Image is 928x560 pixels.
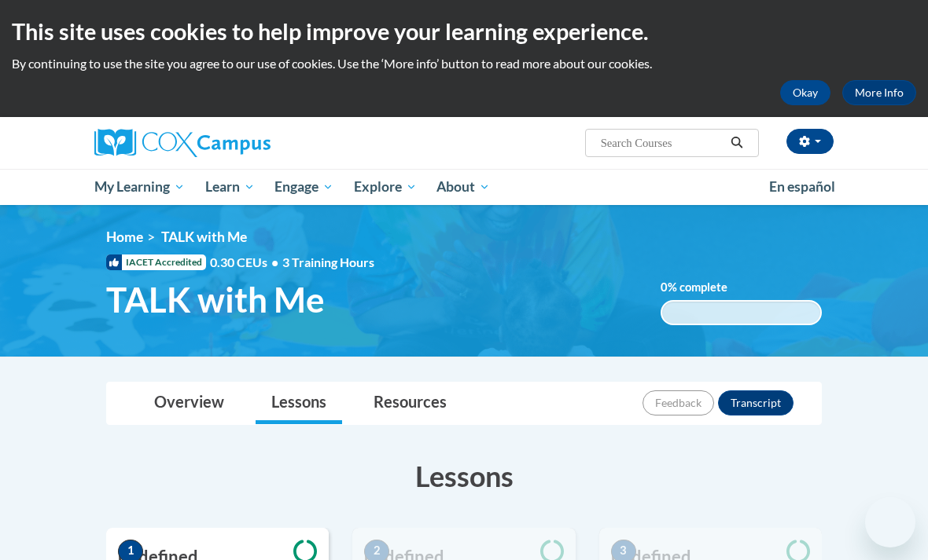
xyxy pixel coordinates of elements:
[344,169,427,205] a: Explore
[12,16,916,47] h2: This site uses cookies to help improve your learning experience.
[282,254,374,269] span: 3 Training Hours
[84,169,195,205] a: My Learning
[83,169,845,205] div: Main menu
[643,390,714,415] button: Feedback
[427,169,501,205] a: About
[842,80,916,105] a: More Info
[106,254,206,270] span: IACET Accredited
[661,279,751,296] label: % complete
[599,134,725,152] input: Search Courses
[780,80,830,105] button: Okay
[256,382,342,424] a: Lessons
[106,279,325,320] span: TALK with Me
[725,134,749,152] button: Search
[106,229,143,245] a: Home
[358,382,462,424] a: Resources
[205,178,255,196] span: Learn
[161,229,247,245] span: TALK with Me
[436,178,490,196] span: About
[195,169,265,205] a: Learn
[264,169,344,205] a: Engage
[759,170,845,203] a: En español
[271,254,278,269] span: •
[786,129,834,154] button: Account Settings
[718,390,794,415] button: Transcript
[94,178,185,196] span: My Learning
[274,178,333,196] span: Engage
[94,129,271,157] img: Cox Campus
[210,254,282,271] span: 0.30 CEUs
[865,497,915,547] iframe: Button to launch messaging window
[138,382,240,424] a: Overview
[354,178,417,196] span: Explore
[106,456,822,496] h3: Lessons
[661,280,668,294] span: 0
[769,178,835,195] span: En español
[12,55,916,72] p: By continuing to use the site you agree to our use of cookies. Use the ‘More info’ button to read...
[94,129,325,157] a: Cox Campus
